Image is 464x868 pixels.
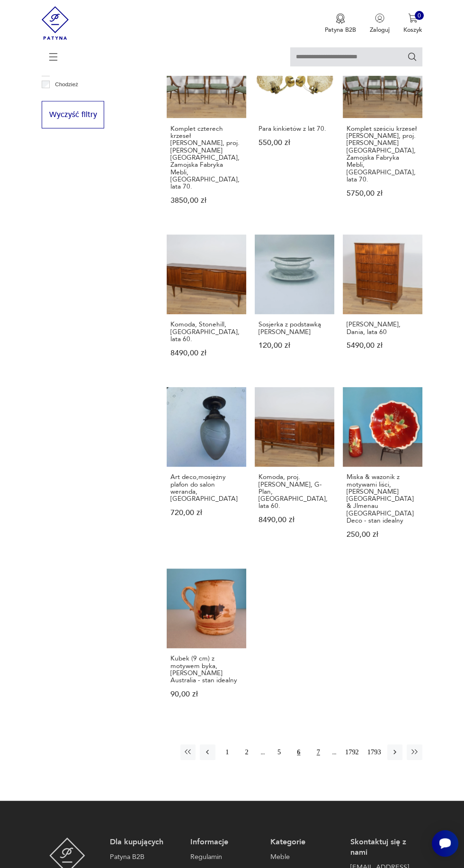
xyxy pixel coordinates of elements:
[170,125,242,190] h3: Komplet czterech krzeseł [PERSON_NAME], proj. [PERSON_NAME][GEOGRAPHIC_DATA], Zamojska Fabryka Me...
[170,350,242,357] p: 8490,00 zł
[347,473,419,524] h3: Miska & wazonik z motywami liści, [PERSON_NAME] [GEOGRAPHIC_DATA] & Jlmenau [GEOGRAPHIC_DATA] Dec...
[167,38,246,221] a: Komplet czterech krzeseł Skoczek, proj. J. Kędziorek, Zamojska Fabryka Mebli, Polska, lata 70.Kom...
[110,852,177,862] a: Patyna B2B
[259,342,330,349] p: 120,00 zł
[403,26,422,34] p: Koszyk
[343,38,422,221] a: Komplet sześciu krzeseł Skoczek, proj. J. Kędziorek, Zamojska Fabryka Mebli, Polska, lata 70.Komp...
[259,139,330,146] p: 550,00 zł
[432,830,458,857] iframe: Smartsupp widget button
[325,26,356,34] p: Patyna B2B
[170,197,242,204] p: 3850,00 zł
[407,52,418,62] button: Szukaj
[55,80,78,89] p: Chodzież
[255,38,334,221] a: Para kinkietów z lat 70.Para kinkietów z lat 70.550,00 zł
[220,744,235,759] button: 1
[403,13,422,34] button: 0Koszyk
[343,744,361,759] button: 1792
[167,387,246,555] a: Art deco,mosiężny plafon do salon weranda,łazienkaArt deco,mosiężny plafon do salon weranda,[GEOG...
[325,13,356,34] a: Ikona medaluPatyna B2B
[259,125,330,132] h3: Para kinkietów z lat 70.
[170,691,242,698] p: 90,00 zł
[375,13,384,23] img: Ikonka użytkownika
[270,837,338,848] p: Kategorie
[350,837,418,858] p: Skontaktuj się z nami
[259,473,330,509] h3: Komoda, proj. [PERSON_NAME], G-Plan, [GEOGRAPHIC_DATA], lata 60.
[190,837,258,848] p: Informacje
[415,11,424,20] div: 0
[343,235,422,373] a: Komoda, Dania, lata 60[PERSON_NAME], Dania, lata 605490,00 zł
[325,13,356,34] button: Patyna B2B
[170,321,242,343] h3: Komoda, Stonehill, [GEOGRAPHIC_DATA], lata 60.
[110,837,177,848] p: Dla kupujących
[291,744,306,759] button: 6
[167,235,246,373] a: Komoda, Stonehill, Wielka Brytania, lata 60.Komoda, Stonehill, [GEOGRAPHIC_DATA], lata 60.8490,00 zł
[167,569,246,714] a: Kubek (9 cm) z motywem byka, Robert Gordon Pottery Australia - stan idealnyKubek (9 cm) z motywem...
[170,655,242,684] h3: Kubek (9 cm) z motywem byka, [PERSON_NAME] Australia - stan idealny
[347,190,419,197] p: 5750,00 zł
[347,321,419,335] h3: [PERSON_NAME], Dania, lata 60
[370,13,390,34] button: Zaloguj
[271,744,286,759] button: 5
[259,321,330,335] h3: Sosjerka z podstawką [PERSON_NAME]
[347,125,419,183] h3: Komplet sześciu krzeseł [PERSON_NAME], proj. [PERSON_NAME][GEOGRAPHIC_DATA], Zamojska Fabryka Meb...
[170,473,242,502] h3: Art deco,mosiężny plafon do salon weranda,[GEOGRAPHIC_DATA]
[42,101,104,128] button: Wyczyść filtry
[255,387,334,555] a: Komoda, proj. V. Wilkins, G-Plan, Wielka Brytania, lata 60.Komoda, proj. [PERSON_NAME], G-Plan, [...
[370,26,390,34] p: Zaloguj
[190,852,258,862] a: Regulamin
[336,13,345,24] img: Ikona medalu
[347,531,419,538] p: 250,00 zł
[270,852,338,862] a: Meble
[259,516,330,524] p: 8490,00 zł
[347,342,419,349] p: 5490,00 zł
[239,744,254,759] button: 2
[255,235,334,373] a: Sosjerka z podstawką Ilmenau Graf Von HennebergSosjerka z podstawką [PERSON_NAME]120,00 zł
[55,91,76,101] p: Ćmielów
[408,13,418,23] img: Ikona koszyka
[311,744,326,759] button: 7
[343,387,422,555] a: Miska & wazonik z motywami liści, Edmund Kruger Germany & Jlmenau Germany_Art Deco - stan idealny...
[365,744,383,759] button: 1793
[170,509,242,516] p: 720,00 zł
